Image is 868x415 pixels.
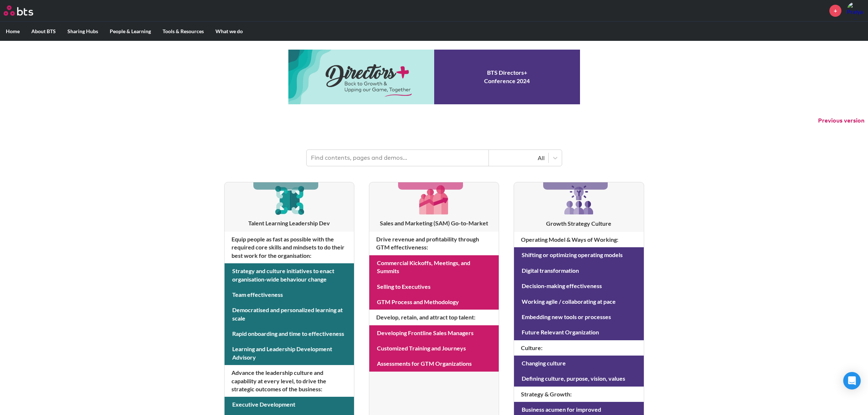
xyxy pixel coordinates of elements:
h3: Sales and Marketing (SAM) Go-to-Market [369,219,499,227]
h4: Culture : [514,340,643,356]
h4: Equip people as fast as possible with the required core skills and mindsets to do their best work... [225,232,354,263]
div: Open Intercom Messenger [843,372,861,389]
label: Sharing Hubs [62,22,104,41]
img: BTS Logo [4,5,33,16]
input: Find contents, pages and demos... [307,150,489,166]
img: [object Object] [272,182,307,217]
h4: Operating Model & Ways of Working : [514,232,643,247]
button: Previous version [818,117,864,125]
label: What we do [210,22,249,41]
h4: Drive revenue and profitability through GTM effectiveness : [369,232,499,255]
h4: Advance the leadership culture and capability at every level, to drive the strategic outcomes of ... [225,365,354,397]
img: [object Object] [417,182,451,217]
a: + [829,5,841,17]
a: Go home [4,5,47,16]
h4: Develop, retain, and attract top talent : [369,310,499,325]
label: Tools & Resources [157,22,210,41]
a: Conference 2024 [288,50,580,104]
h4: Strategy & Growth : [514,387,643,402]
img: Praiya Thawornwattanaphol [847,2,864,19]
a: Profile [847,2,864,19]
h3: Growth Strategy Culture [514,220,643,228]
h3: Talent Learning Leadership Dev [225,219,354,227]
img: [object Object] [561,182,596,217]
label: People & Learning [104,22,157,41]
div: All [493,154,545,162]
label: About BTS [26,22,62,41]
